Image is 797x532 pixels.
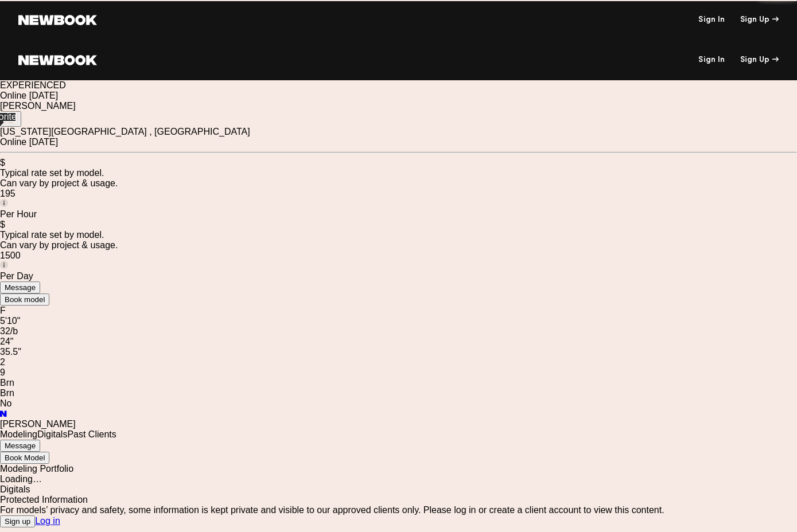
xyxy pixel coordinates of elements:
div: Sign Up [740,56,779,64]
a: Past Clients [67,429,116,439]
a: Log in [35,516,60,526]
a: Sign In [698,16,725,24]
a: Sign In [698,56,725,64]
a: Digitals [37,429,67,439]
div: Sign Up [740,16,779,24]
